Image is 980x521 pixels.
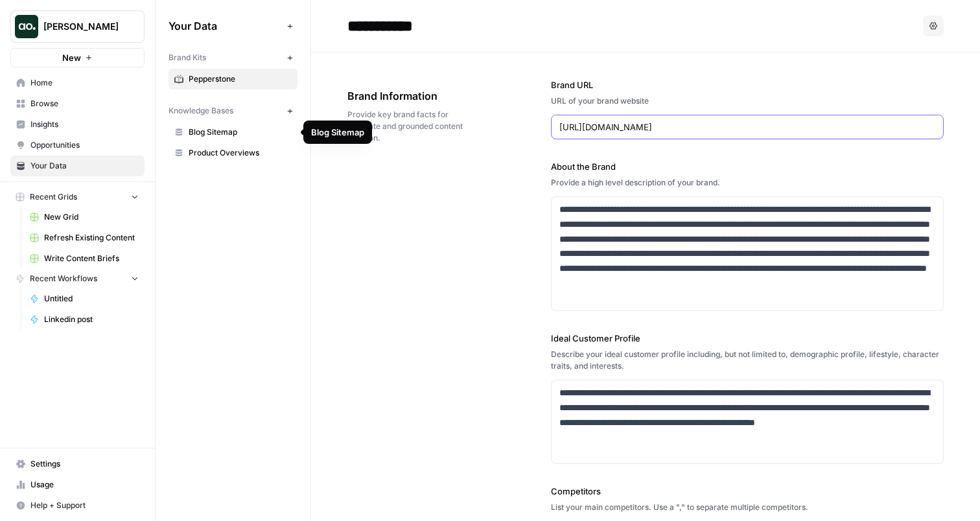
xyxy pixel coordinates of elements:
span: Usage [30,479,139,491]
label: Brand URL [551,78,944,91]
a: Blog Sitemap [169,122,297,143]
span: Brand Information [347,88,478,104]
div: List your main competitors. Use a "," to separate multiple competitors. [551,502,944,513]
span: New Grid [44,211,139,223]
a: Settings [10,454,145,474]
input: www.sundaysoccer.com [559,121,935,133]
span: Recent Workflows [30,273,97,284]
span: Settings [30,458,139,470]
span: Linkedin post [44,314,139,325]
a: Linkedin post [24,309,145,330]
span: Product Overviews [189,147,292,159]
span: Browse [30,98,139,110]
span: Pepperstone [189,73,292,85]
a: New Grid [24,207,145,227]
span: Blog Sitemap [189,126,292,138]
span: Your Data [169,18,282,34]
a: Pepperstone [169,69,297,89]
a: Your Data [10,156,145,176]
span: Help + Support [30,500,139,511]
button: Workspace: Zoe Jessup [10,10,145,43]
img: Zoe Jessup Logo [15,15,38,38]
span: Home [30,77,139,89]
span: Write Content Briefs [44,253,139,264]
span: Recent Grids [30,191,77,203]
a: Insights [10,114,145,135]
a: Write Content Briefs [24,248,145,269]
a: Home [10,73,145,93]
span: Opportunities [30,139,139,151]
a: Opportunities [10,135,145,156]
span: Provide key brand facts for accurate and grounded content creation. [347,109,478,144]
a: Browse [10,93,145,114]
button: Help + Support [10,495,145,516]
div: Describe your ideal customer profile including, but not limited to, demographic profile, lifestyl... [551,349,944,372]
button: New [10,48,145,67]
span: Untitled [44,293,139,305]
span: [PERSON_NAME] [43,20,122,33]
span: Knowledge Bases [169,105,233,117]
a: Usage [10,474,145,495]
div: Provide a high level description of your brand. [551,177,944,189]
label: Competitors [551,485,944,498]
span: New [62,51,81,64]
a: Refresh Existing Content [24,227,145,248]
div: URL of your brand website [551,95,944,107]
button: Recent Grids [10,187,145,207]
a: Product Overviews [169,143,297,163]
label: About the Brand [551,160,944,173]
span: Refresh Existing Content [44,232,139,244]
button: Recent Workflows [10,269,145,288]
label: Ideal Customer Profile [551,332,944,345]
span: Brand Kits [169,52,206,64]
span: Your Data [30,160,139,172]
span: Insights [30,119,139,130]
a: Untitled [24,288,145,309]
